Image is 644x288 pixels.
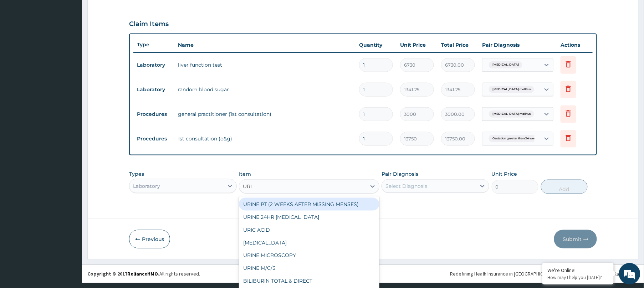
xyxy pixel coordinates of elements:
div: URINE MICROSCOPY [239,249,379,262]
button: Add [541,180,588,194]
td: general practitioner (1st consultation) [174,107,356,121]
button: Previous [129,230,170,248]
div: URINE PT (2 WEEKS AFTER MISSING MENSES) [239,198,379,211]
th: Actions [557,38,593,52]
td: Laboratory [133,58,174,72]
img: d_794563401_company_1708531726252_794563401 [13,36,29,53]
a: RelianceHMO [127,271,158,277]
td: Procedures [133,108,174,121]
button: Submit [554,230,597,248]
span: [MEDICAL_DATA] [489,61,522,68]
div: BILIBURIN TOTAL & DIRECT [239,275,379,288]
td: Laboratory [133,83,174,96]
p: How may I help you today? [548,274,608,281]
td: Procedures [133,132,174,145]
th: Type [133,38,174,51]
td: liver function test [174,58,356,72]
span: [MEDICAL_DATA] mellitus [489,110,534,118]
span: We're online! [41,90,98,162]
div: Laboratory [133,182,160,190]
th: Pair Diagnosis [479,38,557,52]
strong: Copyright © 2017 . [87,271,159,277]
div: Chat with us now [37,40,120,49]
span: Gestation greater than 24 week... [489,135,543,142]
label: Unit Price [492,170,517,178]
div: URIC ACID [239,223,379,236]
td: 1st consultation (o&g) [174,132,356,146]
th: Quantity [356,38,397,52]
div: [MEDICAL_DATA] [239,236,379,249]
h3: Claim Items [129,20,169,28]
th: Unit Price [397,38,438,52]
td: random blood sugar [174,82,356,97]
div: We're Online! [548,267,608,273]
div: URINE M/C/S [239,262,379,275]
div: Redefining Heath Insurance in [GEOGRAPHIC_DATA] using Telemedicine and Data Science! [450,271,639,278]
label: Types [129,171,144,177]
div: Select Diagnosis [385,182,427,190]
footer: All rights reserved. [82,265,644,283]
label: Pair Diagnosis [382,170,418,178]
div: URINE 24HR [MEDICAL_DATA] [239,211,379,223]
th: Total Price [438,38,479,52]
label: Item [239,170,251,178]
span: [MEDICAL_DATA] mellitus [489,86,534,93]
th: Name [174,38,356,52]
div: Minimize live chat window [117,4,134,21]
textarea: Type your message and hit 'Enter' [4,195,136,220]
